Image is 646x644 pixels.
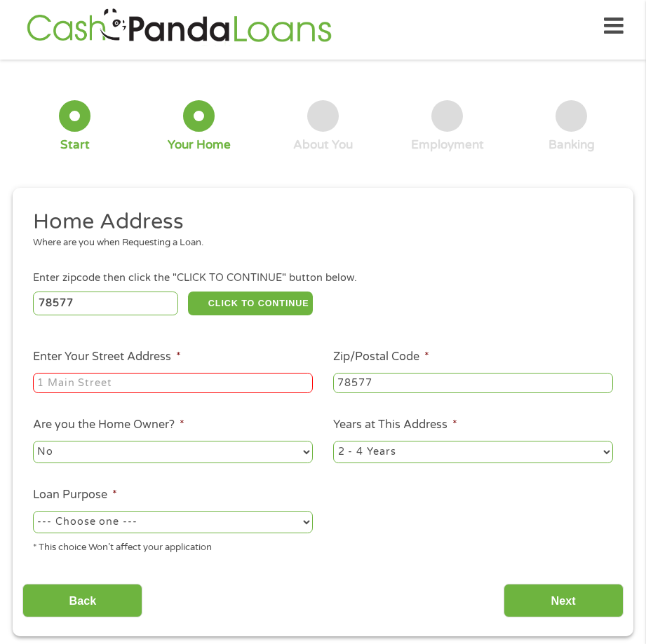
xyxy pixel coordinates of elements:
[33,373,313,394] input: 1 Main Street
[33,292,178,315] input: Enter Zipcode (e.g 01510)
[22,6,335,46] img: GetLoanNow Logo
[33,350,181,364] label: Enter Your Street Address
[33,270,613,286] div: Enter zipcode then click the "CLICK TO CONTINUE" button below.
[33,208,603,236] h2: Home Address
[188,292,313,315] button: CLICK TO CONTINUE
[549,137,595,153] div: Banking
[333,418,457,432] label: Years at This Address
[168,137,231,153] div: Your Home
[33,236,603,250] div: Where are you when Requesting a Loan.
[411,137,484,153] div: Employment
[33,488,117,502] label: Loan Purpose
[60,137,90,153] div: Start
[33,536,313,555] div: * This choice Won’t affect your application
[33,418,184,432] label: Are you the Home Owner?
[504,584,624,618] input: Next
[22,584,142,618] input: Back
[293,137,353,153] div: About You
[333,350,429,364] label: Zip/Postal Code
